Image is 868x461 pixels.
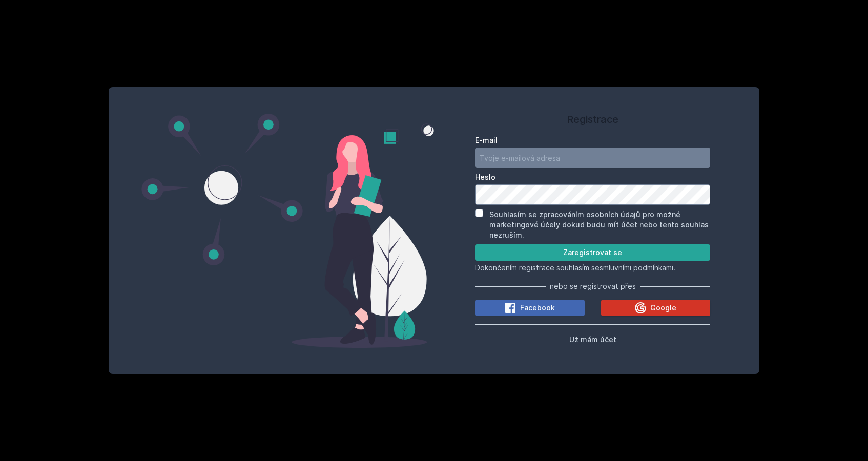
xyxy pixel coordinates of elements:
span: nebo se registrovat přes [550,281,636,291]
input: Tvoje e-mailová adresa [475,148,710,168]
label: Heslo [475,172,710,182]
button: Facebook [475,300,585,316]
span: Google [650,303,676,313]
button: Google [601,300,711,316]
label: Souhlasím se zpracováním osobních údajů pro možné marketingové účely dokud budu mít účet nebo ten... [489,210,709,239]
h1: Registrace [475,112,710,127]
span: Už mám účet [569,335,616,344]
button: Zaregistrovat se [475,244,710,261]
a: smluvními podmínkami [600,263,673,272]
button: Už mám účet [569,333,616,345]
span: Facebook [520,303,555,313]
label: E-mail [475,135,710,145]
p: Dokončením registrace souhlasím se . [475,263,710,273]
